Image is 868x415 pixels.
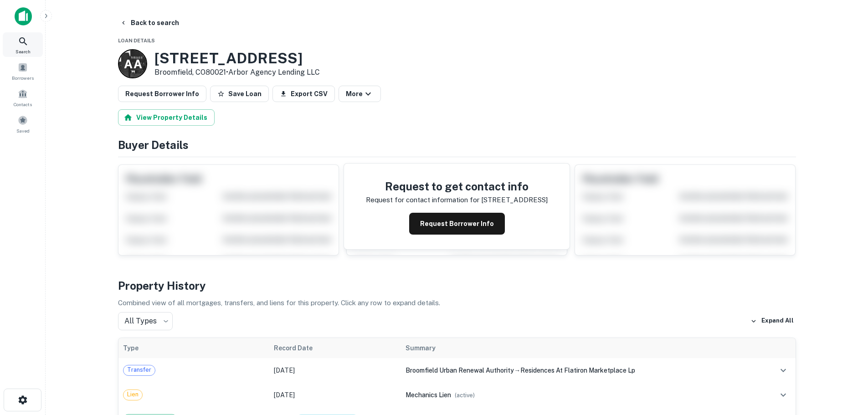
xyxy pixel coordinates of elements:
span: mechanics lien [406,391,451,399]
span: Contacts [14,101,32,108]
h3: [STREET_ADDRESS] [154,50,320,67]
p: A A [124,55,141,73]
a: Arbor Agency Lending LLC [228,68,320,77]
a: Contacts [3,85,43,110]
span: Lien [123,390,142,399]
span: Loan Details [118,38,155,43]
button: Export CSV [272,86,335,102]
td: [DATE] [269,383,401,407]
button: Save Loan [210,86,269,102]
td: [DATE] [269,358,401,383]
button: expand row [776,387,791,403]
iframe: Chat Widget [822,342,868,386]
button: Back to search [116,15,183,31]
span: Transfer [123,365,155,374]
span: Search [15,48,31,55]
th: Type [118,338,270,358]
span: broomfield urban renewal authority [406,367,514,374]
div: All Types [118,312,173,330]
p: Broomfield, CO80021 • [154,67,320,78]
h4: Buyer Details [118,137,796,153]
span: Saved [16,127,30,134]
th: Summary [401,338,760,358]
th: Record Date [269,338,401,358]
button: View Property Details [118,109,215,126]
h4: Property History [118,277,796,294]
h4: Request to get contact info [366,178,548,195]
div: → [406,365,755,375]
button: Request Borrower Info [409,213,505,235]
p: Request for contact information for [366,195,479,205]
span: Borrowers [12,74,34,82]
p: [STREET_ADDRESS] [481,195,548,205]
a: Search [3,32,43,57]
button: Expand All [748,314,796,328]
span: residences at flatiron marketplace lp [520,367,635,374]
p: Combined view of all mortgages, transfers, and liens for this property. Click any row to expand d... [118,297,796,308]
button: Request Borrower Info [118,86,206,102]
a: Borrowers [3,59,43,83]
button: expand row [776,363,791,378]
span: ( active ) [455,392,475,399]
a: Saved [3,112,43,136]
img: capitalize-icon.png [15,7,32,26]
button: More [339,86,381,102]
